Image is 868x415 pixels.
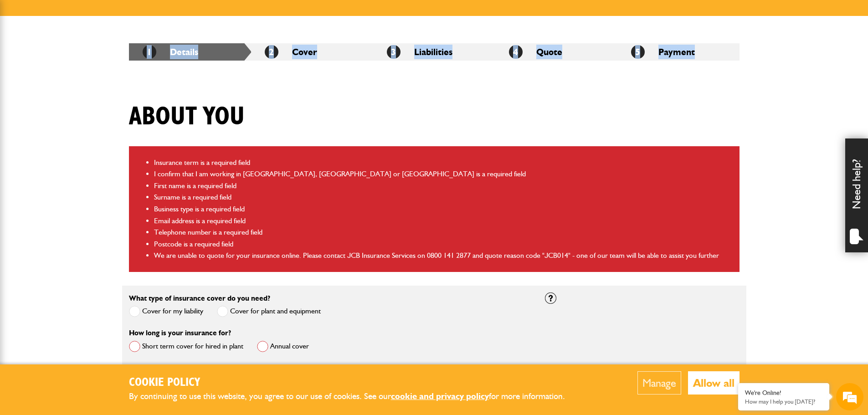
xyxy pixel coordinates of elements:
label: Annual cover [257,341,309,352]
a: cookie and privacy policy [391,391,489,401]
li: Cover [251,43,373,61]
li: Surname is a required field [154,191,733,203]
li: Email address is a required field [154,215,733,227]
p: How may I help you today? [745,398,822,405]
li: Liabilities [373,43,495,61]
li: Postcode is a required field [154,238,733,250]
li: I confirm that I am working in [GEOGRAPHIC_DATA], [GEOGRAPHIC_DATA] or [GEOGRAPHIC_DATA] is a req... [154,168,733,180]
div: We're Online! [745,389,822,397]
button: Allow all [688,371,740,395]
li: Telephone number is a required field [154,226,733,238]
li: We are unable to quote for your insurance online. Please contact JCB Insurance Services on 0800 1... [154,250,733,261]
span: 5 [631,45,645,59]
label: Cover for my liability [129,306,203,317]
span: 1 [143,45,156,59]
label: Cover for plant and equipment [217,306,321,317]
span: 4 [509,45,523,59]
div: Need help? [845,138,868,252]
li: Business type is a required field [154,203,733,215]
li: First name is a required field [154,180,733,192]
span: 3 [387,45,401,59]
li: Quote [495,43,617,61]
h1: About you [129,102,245,132]
h2: Cookie Policy [129,376,580,390]
button: Manage [637,371,681,395]
p: By continuing to use this website, you agree to our use of cookies. See our for more information. [129,389,580,404]
label: What type of insurance cover do you need? [129,295,270,302]
li: Payment [617,43,740,61]
li: Details [129,43,251,61]
label: How long is your insurance for? [129,329,231,337]
li: Insurance term is a required field [154,157,733,169]
label: Short term cover for hired in plant [129,341,243,352]
span: 2 [265,45,278,59]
